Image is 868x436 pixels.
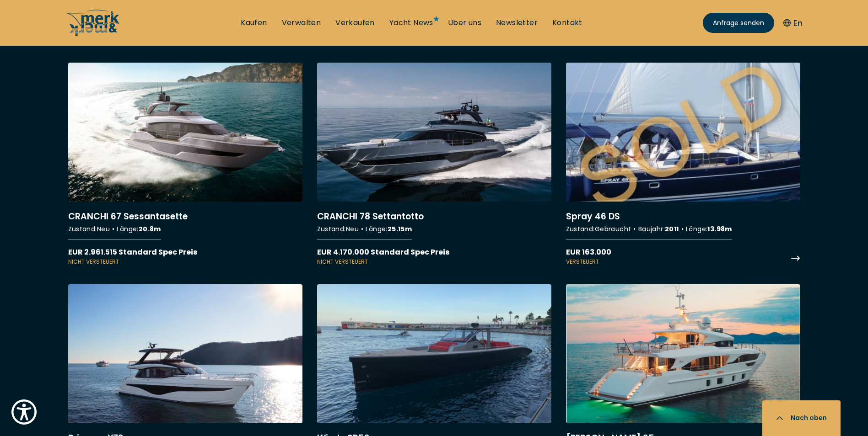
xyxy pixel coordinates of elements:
[282,18,321,28] a: Verwalten
[389,18,433,28] a: Yacht News
[448,18,481,28] a: Über uns
[566,63,800,266] a: More details aboutSpray 46 DS
[552,18,582,28] a: Kontakt
[703,13,774,33] a: Anfrage senden
[783,17,803,29] button: En
[68,63,302,266] a: More details aboutCRANCHI 67 Sessantasette
[762,400,841,436] button: Nach oben
[335,18,375,28] a: Verkaufen
[496,18,538,28] a: Newsletter
[713,18,764,28] span: Anfrage senden
[317,63,551,266] a: More details aboutCRANCHI 78 Settantotto
[9,397,39,427] button: Show Accessibility Preferences
[241,18,267,28] a: Kaufen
